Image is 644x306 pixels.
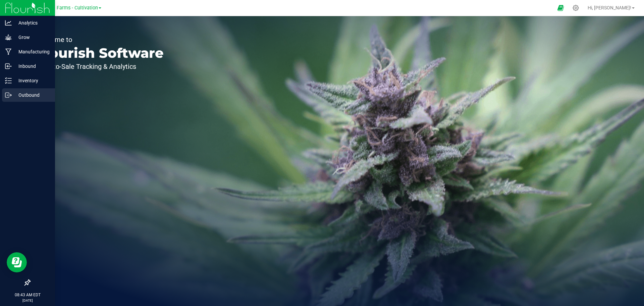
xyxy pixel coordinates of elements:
[36,46,164,60] p: Flourish Software
[572,5,580,11] div: Manage settings
[36,5,98,11] span: Sapphire Farms - Cultivation
[5,34,12,41] inline-svg: Grow
[7,252,27,272] iframe: Resource center
[3,298,52,303] p: [DATE]
[12,33,52,41] p: Grow
[12,48,52,56] p: Manufacturing
[5,92,12,98] inline-svg: Outbound
[12,77,52,85] p: Inventory
[12,19,52,27] p: Analytics
[12,91,52,99] p: Outbound
[5,77,12,84] inline-svg: Inventory
[36,63,164,70] p: Seed-to-Sale Tracking & Analytics
[3,292,52,298] p: 08:43 AM EDT
[5,19,12,26] inline-svg: Analytics
[553,1,568,14] span: Open Ecommerce Menu
[36,36,164,43] p: Welcome to
[5,48,12,55] inline-svg: Manufacturing
[5,63,12,70] inline-svg: Inbound
[588,5,631,10] span: Hi, [PERSON_NAME]!
[12,62,52,70] p: Inbound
